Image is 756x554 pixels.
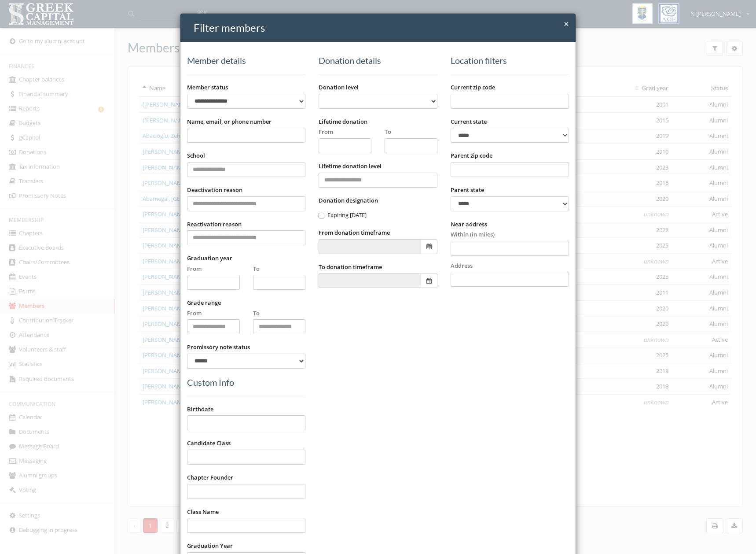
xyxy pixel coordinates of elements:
label: Grade range [187,299,221,307]
label: Deactivation reason [187,186,242,194]
label: Near address [451,220,487,229]
label: Lifetime donation [319,118,367,126]
label: To donation timeframe [319,263,382,271]
h5: Member details [187,55,305,65]
h4: Filter members [194,20,569,35]
label: Within (in miles) [451,230,495,239]
input: Expiring [DATE] [319,213,324,218]
label: Promissory note status [187,343,250,351]
label: Current zip code [451,83,495,92]
h5: Location filters [451,55,569,65]
label: Birthdate [187,405,213,414]
label: Current state [451,118,487,126]
label: Graduation Year [187,542,233,550]
label: Donation designation [319,196,378,205]
label: Donation level [319,83,359,92]
label: To [385,128,391,136]
label: Parent zip code [451,151,492,160]
label: To [253,309,260,318]
label: From donation timeframe [319,229,390,237]
label: Candidate Class [187,439,231,447]
h5: Custom Info [187,377,305,387]
label: From [319,128,333,136]
label: Graduation year [187,254,232,262]
label: School [187,151,205,160]
label: To [253,265,260,273]
label: Parent state [451,186,484,194]
label: Class Name [187,508,219,516]
h5: Donation details [319,55,437,65]
label: Chapter Founder [187,473,233,482]
label: From [187,309,202,318]
label: Reactivation reason [187,220,242,229]
label: From [187,265,202,273]
label: Lifetime donation level [319,162,382,170]
label: Address [451,256,473,270]
span: × [564,18,569,30]
label: Expiring [DATE] [319,211,367,220]
label: Name, email, or phone number [187,118,272,126]
label: Member status [187,83,228,92]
